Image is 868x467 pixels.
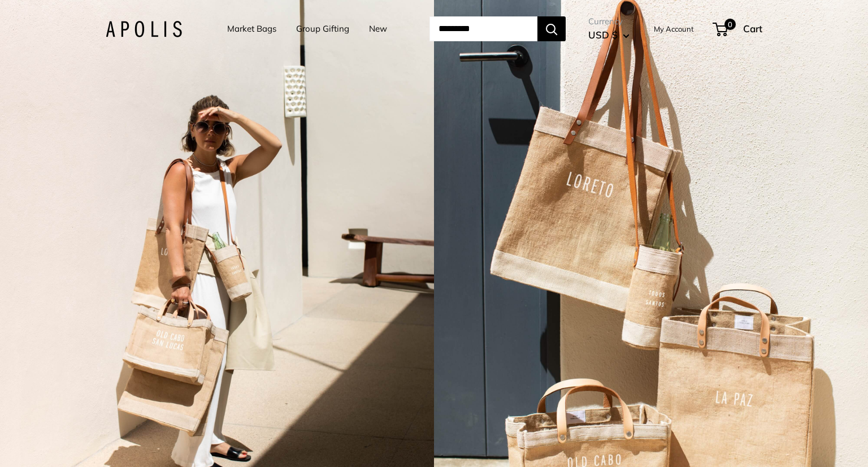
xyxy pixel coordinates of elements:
span: 0 [724,19,736,30]
img: Apolis [106,21,182,37]
span: Cart [743,23,762,34]
a: New [369,21,387,37]
span: Currency [588,14,630,29]
input: Search... [429,16,537,41]
a: My Account [654,22,694,36]
a: 0 Cart [714,20,762,38]
button: USD $ [588,26,630,44]
span: USD $ [588,29,618,41]
a: Group Gifting [296,21,349,37]
a: Market Bags [227,21,276,37]
button: Search [537,16,566,41]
